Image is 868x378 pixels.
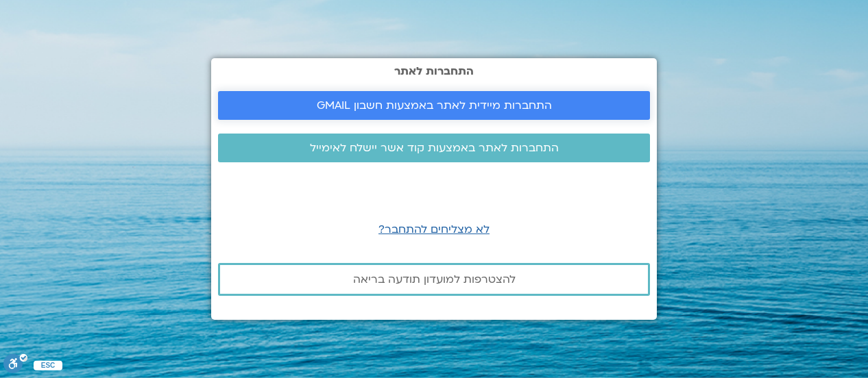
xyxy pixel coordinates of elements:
[353,273,516,286] span: להצטרפות למועדון תודעה בריאה
[317,99,552,112] span: התחברות מיידית לאתר באמצעות חשבון GMAIL
[218,91,650,120] a: התחברות מיידית לאתר באמצעות חשבון GMAIL
[218,65,650,77] h2: התחברות לאתר
[310,142,559,154] span: התחברות לאתר באמצעות קוד אשר יישלח לאימייל
[378,222,490,237] a: לא מצליחים להתחבר?
[218,263,650,296] a: להצטרפות למועדון תודעה בריאה
[218,134,650,162] a: התחברות לאתר באמצעות קוד אשר יישלח לאימייל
